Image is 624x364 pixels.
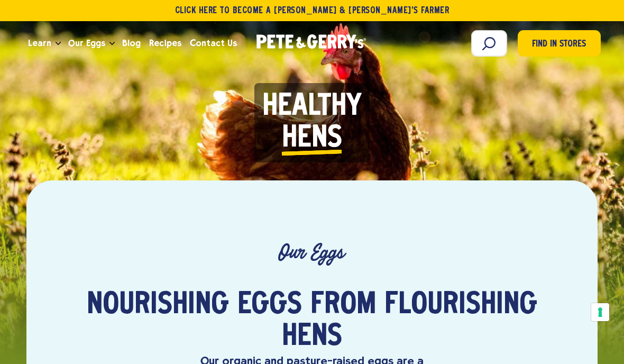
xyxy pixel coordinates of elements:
a: Contact Us [186,29,241,58]
span: Contact Us [190,37,237,50]
span: Blog [122,37,141,50]
button: Open the dropdown menu for Our Eggs [109,42,115,46]
span: hens [282,321,342,353]
span: from [310,289,376,321]
span: Healthy [262,91,362,123]
span: flourishing [384,289,537,321]
input: Search [471,30,507,57]
p: Our Eggs [74,241,550,264]
a: Our Eggs [64,29,109,58]
button: Open the dropdown menu for Learn [56,42,61,46]
button: Your consent preferences for tracking technologies [591,303,609,321]
span: eggs [237,289,302,321]
span: Recipes [149,37,181,50]
span: Find in Stores [532,38,586,52]
a: Find in Stores [518,30,601,57]
span: Learn [28,37,51,50]
span: Our Eggs [68,37,105,50]
span: Nourishing [87,289,229,321]
a: Recipes [145,29,186,58]
a: Blog [118,29,145,58]
a: Learn [24,29,56,58]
